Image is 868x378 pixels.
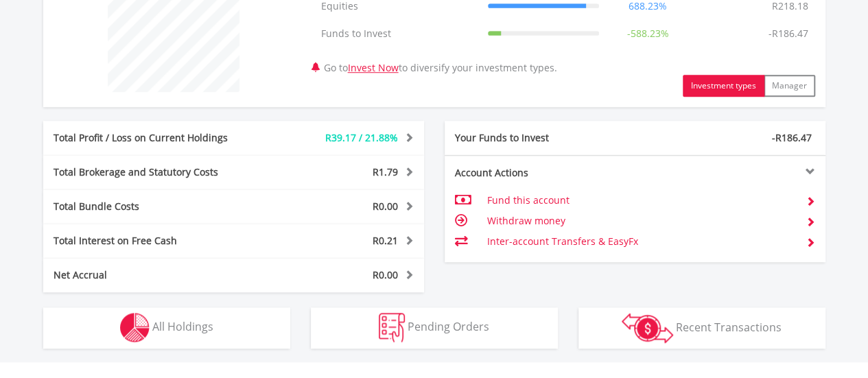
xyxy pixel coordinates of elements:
[348,61,399,74] a: Invest Now
[486,190,795,211] td: Fund this account
[314,20,481,47] td: Funds to Invest
[43,268,266,282] div: Net Accrual
[772,131,812,144] span: -R186.47
[373,200,398,213] span: R0.00
[152,319,213,334] span: All Holdings
[373,268,398,281] span: R0.00
[325,131,398,144] span: R39.17 / 21.88%
[578,307,825,349] button: Recent Transactions
[379,313,405,342] img: pending_instructions-wht.png
[120,313,150,342] img: holdings-wht.png
[311,307,558,349] button: Pending Orders
[486,231,795,252] td: Inter-account Transfers & EasyFx
[676,319,782,334] span: Recent Transactions
[683,75,764,97] button: Investment types
[43,234,266,248] div: Total Interest on Free Cash
[764,75,815,97] button: Manager
[486,211,795,231] td: Withdraw money
[43,307,290,349] button: All Holdings
[43,200,266,213] div: Total Bundle Costs
[373,165,398,178] span: R1.79
[606,20,690,47] td: -588.23%
[445,131,635,145] div: Your Funds to Invest
[373,234,398,247] span: R0.21
[762,20,815,47] td: -R186.47
[622,313,673,343] img: transactions-zar-wht.png
[43,131,266,145] div: Total Profit / Loss on Current Holdings
[445,166,635,180] div: Account Actions
[43,165,266,179] div: Total Brokerage and Statutory Costs
[408,319,489,334] span: Pending Orders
